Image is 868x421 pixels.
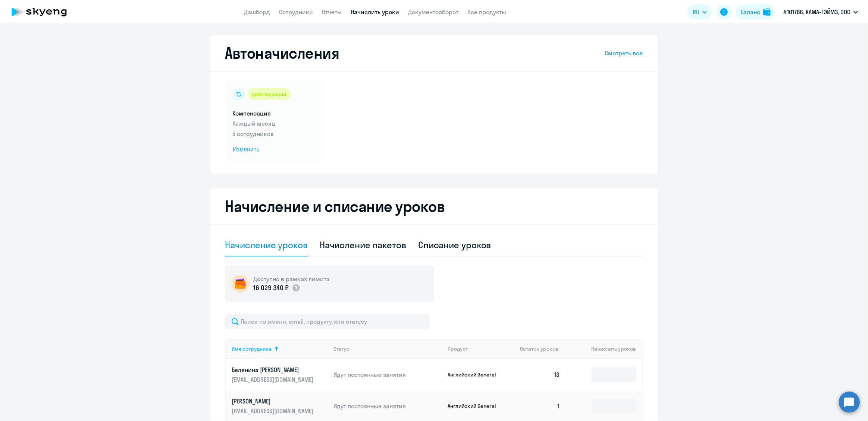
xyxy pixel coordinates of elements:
[448,371,504,378] p: Английский General
[232,366,316,374] p: Белянина [PERSON_NAME]
[232,366,328,384] a: Белянина [PERSON_NAME][EMAIL_ADDRESS][DOMAIN_NAME]
[520,345,566,352] div: Остаток уроков
[254,283,289,293] p: 16 029 340 ₽
[736,4,775,19] button: Балансbalance
[248,88,291,100] div: действующий
[254,275,330,283] h5: Доступно в рамках лимита
[333,345,350,352] div: Статус
[351,8,399,16] a: Начислить уроки
[233,119,316,128] p: Каждый месяц
[225,197,643,215] h2: Начисление и списание уроков
[448,345,514,352] div: Продукт
[232,397,328,415] a: [PERSON_NAME][EMAIL_ADDRESS][DOMAIN_NAME]
[232,345,272,352] div: Имя сотрудника
[780,3,862,21] button: #101786, КАМА-ГЭЙМЗ, ООО
[514,359,566,390] td: 13
[448,403,504,409] p: Английский General
[233,145,316,154] span: Изменить
[320,239,406,251] div: Начисление пакетов
[322,8,342,16] a: Отчеты
[408,8,459,16] a: Документооборот
[448,345,468,352] div: Продукт
[232,345,328,352] div: Имя сотрудника
[605,49,643,58] a: Смотреть все
[687,4,712,19] button: RU
[244,8,270,16] a: Дашборд
[232,407,316,415] p: [EMAIL_ADDRESS][DOMAIN_NAME]
[225,44,339,62] h2: Автоначисления
[468,8,507,16] a: Все продукты
[279,8,313,16] a: Сотрудники
[566,339,642,359] th: Начислить уроков
[233,129,316,138] p: 5 сотрудников
[740,7,760,16] div: Баланс
[225,239,308,251] div: Начисление уроков
[333,371,442,379] p: Идут постоянные занятия
[231,275,249,293] img: wallet-circle.png
[232,375,316,384] p: [EMAIL_ADDRESS][DOMAIN_NAME]
[763,8,771,16] img: balance
[783,7,850,16] p: #101786, КАМА-ГЭЙМЗ, ООО
[520,345,558,352] span: Остаток уроков
[418,239,491,251] div: Списание уроков
[225,314,430,329] input: Поиск по имени, email, продукту или статусу
[333,402,442,410] p: Идут постоянные занятия
[232,397,316,405] p: [PERSON_NAME]
[233,109,316,117] h5: Компенсация
[333,345,442,352] div: Статус
[693,7,699,16] span: RU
